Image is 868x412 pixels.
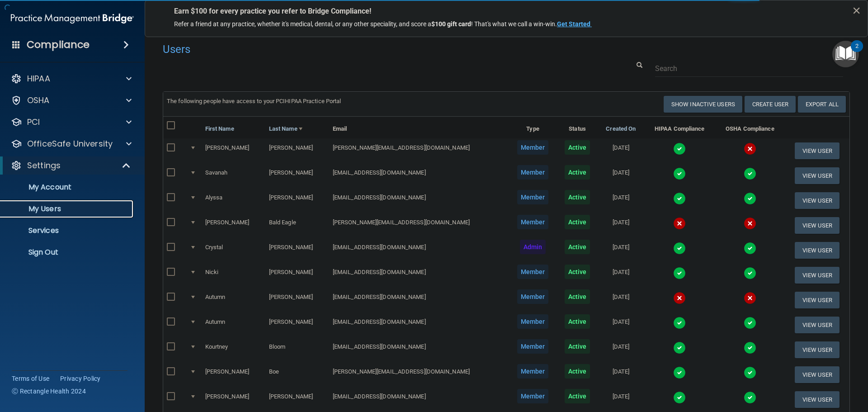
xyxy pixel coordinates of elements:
[517,364,549,379] span: Member
[673,167,686,180] img: tick.e7d51cea.svg
[673,391,686,404] img: tick.e7d51cea.svg
[565,314,590,329] span: Active
[852,3,861,18] button: Close
[744,366,756,379] img: tick.e7d51cea.svg
[598,138,644,163] td: [DATE]
[795,341,840,358] button: View User
[517,215,549,229] span: Member
[202,288,265,313] td: Autumn
[598,263,644,288] td: [DATE]
[265,163,329,188] td: [PERSON_NAME]
[329,213,509,238] td: [PERSON_NAME][EMAIL_ADDRESS][DOMAIN_NAME]
[795,292,840,308] button: View User
[329,362,509,387] td: [PERSON_NAME][EMAIL_ADDRESS][DOMAIN_NAME]
[329,337,509,362] td: [EMAIL_ADDRESS][DOMAIN_NAME]
[265,238,329,263] td: [PERSON_NAME]
[265,213,329,238] td: Bald Eagle
[598,387,644,412] td: [DATE]
[202,313,265,337] td: Autumn
[565,289,590,304] span: Active
[744,167,756,180] img: tick.e7d51cea.svg
[329,117,509,138] th: Email
[655,60,843,77] input: Search
[795,242,840,259] button: View User
[832,41,859,67] button: Open Resource Center, 2 new notifications
[715,117,785,138] th: OSHA Compliance
[329,313,509,337] td: [EMAIL_ADDRESS][DOMAIN_NAME]
[11,95,132,106] a: OSHA
[11,117,132,128] a: PCI
[509,117,557,138] th: Type
[265,288,329,313] td: [PERSON_NAME]
[11,138,132,149] a: OfficeSafe University
[565,215,590,229] span: Active
[565,165,590,180] span: Active
[202,238,265,263] td: Crystal
[6,226,129,235] p: Services
[202,387,265,412] td: [PERSON_NAME]
[60,374,101,383] a: Privacy Policy
[795,317,840,333] button: View User
[598,337,644,362] td: [DATE]
[27,117,40,128] p: PCI
[673,317,686,329] img: tick.e7d51cea.svg
[431,20,471,28] strong: $100 gift card
[174,7,839,15] p: Earn $100 for every practice you refer to Bridge Compliance!
[11,9,134,28] img: PMB logo
[673,292,686,304] img: cross.ca9f0e7f.svg
[598,213,644,238] td: [DATE]
[795,192,840,209] button: View User
[27,73,50,84] p: HIPAA
[6,248,129,257] p: Sign Out
[517,289,549,304] span: Member
[795,167,840,184] button: View User
[606,123,636,134] a: Created On
[565,265,590,279] span: Active
[12,387,86,396] span: Ⓒ Rectangle Health 2024
[265,263,329,288] td: [PERSON_NAME]
[517,314,549,329] span: Member
[598,288,644,313] td: [DATE]
[673,366,686,379] img: tick.e7d51cea.svg
[167,98,341,104] span: The following people have access to your PCIHIPAA Practice Portal
[795,142,840,159] button: View User
[795,366,840,383] button: View User
[329,163,509,188] td: [EMAIL_ADDRESS][DOMAIN_NAME]
[795,217,840,234] button: View User
[202,138,265,163] td: [PERSON_NAME]
[673,242,686,255] img: tick.e7d51cea.svg
[795,391,840,408] button: View User
[557,117,598,138] th: Status
[517,140,549,155] span: Member
[265,337,329,362] td: Bloom
[673,341,686,354] img: tick.e7d51cea.svg
[744,292,756,304] img: cross.ca9f0e7f.svg
[6,183,129,192] p: My Account
[202,188,265,213] td: Alyssa
[745,96,796,113] button: Create User
[744,341,756,354] img: tick.e7d51cea.svg
[471,20,557,28] span: ! That's what we call a win-win.
[202,362,265,387] td: [PERSON_NAME]
[664,96,742,113] button: Show Inactive Users
[557,20,590,28] strong: Get Started
[517,389,549,403] span: Member
[795,267,840,284] button: View User
[11,73,132,84] a: HIPAA
[598,163,644,188] td: [DATE]
[6,204,129,213] p: My Users
[598,313,644,337] td: [DATE]
[174,20,431,28] span: Refer a friend at any practice, whether it's medical, dental, or any other speciality, and score a
[329,263,509,288] td: [EMAIL_ADDRESS][DOMAIN_NAME]
[744,192,756,205] img: tick.e7d51cea.svg
[744,267,756,279] img: tick.e7d51cea.svg
[598,238,644,263] td: [DATE]
[163,43,558,55] h4: Users
[565,140,590,155] span: Active
[265,387,329,412] td: [PERSON_NAME]
[598,362,644,387] td: [DATE]
[517,265,549,279] span: Member
[673,192,686,205] img: tick.e7d51cea.svg
[517,165,549,180] span: Member
[744,142,756,155] img: cross.ca9f0e7f.svg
